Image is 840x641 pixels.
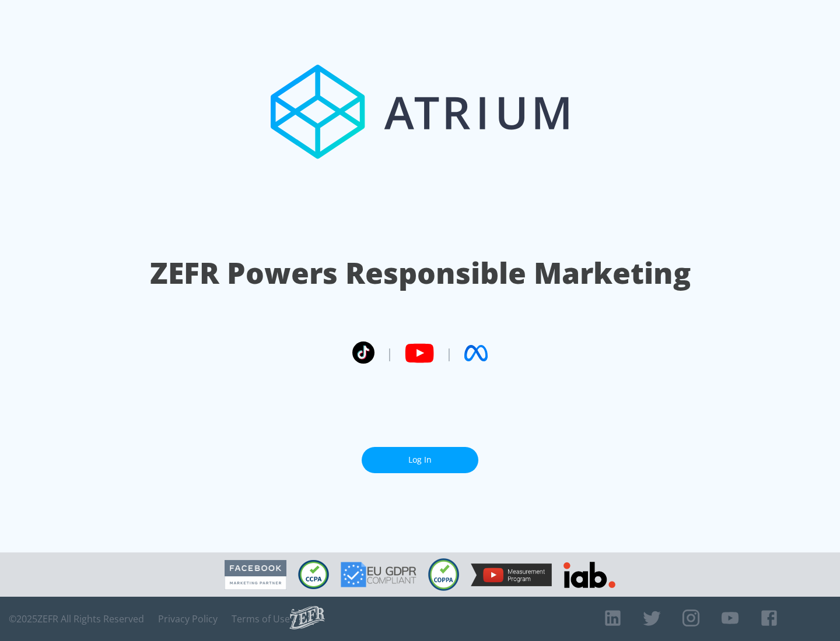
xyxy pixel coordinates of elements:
img: COPPA Compliant [428,558,459,591]
a: Privacy Policy [158,613,218,625]
span: | [446,344,453,362]
img: Facebook Marketing Partner [225,560,286,590]
a: Terms of Use [232,613,290,625]
img: GDPR Compliant [341,562,416,587]
span: | [386,344,393,362]
img: IAB [563,562,615,588]
img: CCPA Compliant [298,560,329,589]
a: Log In [362,447,478,473]
span: © 2025 ZEFR All Rights Reserved [9,613,144,625]
h1: ZEFR Powers Responsible Marketing [150,253,691,293]
img: YouTube Measurement Program [471,563,552,586]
